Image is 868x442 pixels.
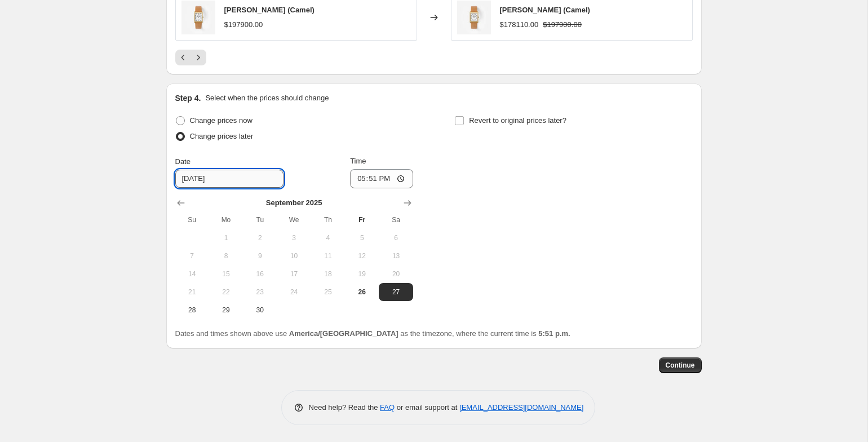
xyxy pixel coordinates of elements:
[191,50,206,65] button: Next
[209,301,243,319] button: Monday September 29 2025
[666,361,695,370] span: Continue
[383,251,408,260] span: 13
[175,157,191,166] span: Date
[173,195,189,211] button: Show previous month, August 2025
[180,306,205,315] span: 28
[190,116,253,125] span: Change prices now
[349,251,374,260] span: 12
[543,19,582,30] strike: $197900.00
[349,288,374,297] span: 26
[175,283,209,301] button: Sunday September 21 2025
[311,283,345,301] button: Thursday September 25 2025
[214,215,238,224] span: Mo
[500,19,539,30] div: $178110.00
[277,247,311,265] button: Wednesday September 10 2025
[349,233,374,242] span: 5
[247,233,272,242] span: 2
[180,269,205,279] span: 14
[214,288,238,297] span: 22
[181,1,215,34] img: breda-virgil-1736a-gold-brown-leather-watch-front_f234e417-758e-4cd2-a0ae-70b8638b480b_80x.jpg
[243,301,277,319] button: Tuesday September 30 2025
[311,265,345,283] button: Thursday September 18 2025
[175,170,284,188] input: 9/26/2025
[180,215,205,224] span: Su
[180,251,205,260] span: 7
[209,283,243,301] button: Monday September 22 2025
[224,19,263,30] div: $197900.00
[247,306,272,315] span: 30
[214,251,238,260] span: 8
[281,215,306,224] span: We
[345,283,379,301] button: Today Friday September 26 2025
[350,157,366,165] span: Time
[247,251,272,260] span: 9
[311,247,345,265] button: Thursday September 11 2025
[345,265,379,283] button: Friday September 19 2025
[243,229,277,247] button: Tuesday September 2 2025
[175,92,201,104] h2: Step 4.
[209,265,243,283] button: Monday September 15 2025
[209,247,243,265] button: Monday September 8 2025
[316,288,340,297] span: 25
[277,229,311,247] button: Wednesday September 3 2025
[349,215,374,224] span: Fr
[395,403,459,412] span: or email support at
[277,265,311,283] button: Wednesday September 17 2025
[316,269,340,279] span: 18
[379,283,413,301] button: Saturday September 27 2025
[224,6,315,14] span: [PERSON_NAME] (Camel)
[289,329,398,338] b: America/[GEOGRAPHIC_DATA]
[247,215,272,224] span: Tu
[175,50,191,65] button: Previous
[214,233,238,242] span: 1
[205,92,329,104] p: Select when the prices should change
[247,269,272,279] span: 16
[380,403,395,412] a: FAQ
[316,233,340,242] span: 4
[175,329,570,338] span: Dates and times shown above use as the timezone, where the current time is
[175,301,209,319] button: Sunday September 28 2025
[379,229,413,247] button: Saturday September 6 2025
[243,247,277,265] button: Tuesday September 9 2025
[190,132,254,140] span: Change prices later
[538,329,570,338] b: 5:51 p.m.
[469,116,566,125] span: Revert to original prices later?
[383,233,408,242] span: 6
[175,247,209,265] button: Sunday September 7 2025
[350,169,413,188] input: 12:00
[379,247,413,265] button: Saturday September 13 2025
[500,6,590,14] span: [PERSON_NAME] (Camel)
[459,403,583,412] a: [EMAIL_ADDRESS][DOMAIN_NAME]
[383,288,408,297] span: 27
[400,195,415,211] button: Show next month, October 2025
[243,211,277,229] th: Tuesday
[349,269,374,279] span: 19
[457,1,491,34] img: breda-virgil-1736a-gold-brown-leather-watch-front_f234e417-758e-4cd2-a0ae-70b8638b480b_80x.jpg
[175,265,209,283] button: Sunday September 14 2025
[175,50,206,65] nav: Pagination
[316,215,340,224] span: Th
[180,288,205,297] span: 21
[281,269,306,279] span: 17
[209,229,243,247] button: Monday September 1 2025
[379,265,413,283] button: Saturday September 20 2025
[243,283,277,301] button: Tuesday September 23 2025
[383,215,408,224] span: Sa
[309,403,380,412] span: Need help? Read the
[214,306,238,315] span: 29
[243,265,277,283] button: Tuesday September 16 2025
[209,211,243,229] th: Monday
[311,211,345,229] th: Thursday
[383,269,408,279] span: 20
[247,288,272,297] span: 23
[281,288,306,297] span: 24
[277,211,311,229] th: Wednesday
[281,251,306,260] span: 10
[379,211,413,229] th: Saturday
[311,229,345,247] button: Thursday September 4 2025
[277,283,311,301] button: Wednesday September 24 2025
[214,269,238,279] span: 15
[316,251,340,260] span: 11
[175,211,209,229] th: Sunday
[281,233,306,242] span: 3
